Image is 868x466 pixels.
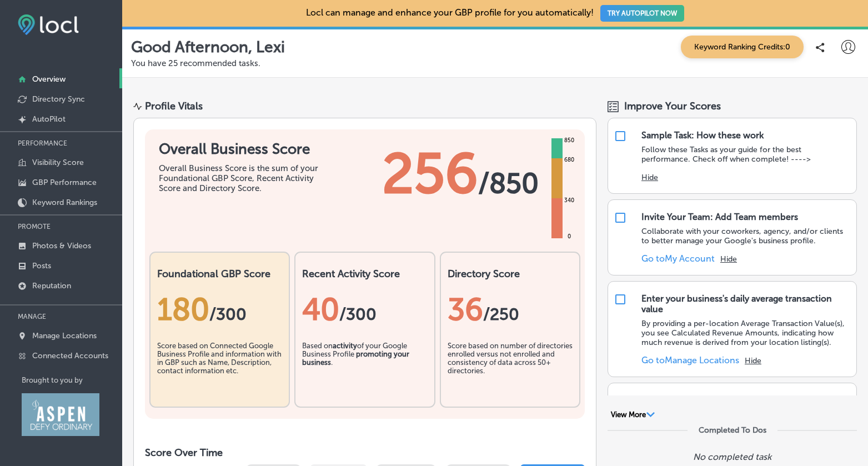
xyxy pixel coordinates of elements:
div: 0 [565,232,573,241]
p: Collaborate with your coworkers, agency, and/or clients to better manage your Google's business p... [641,227,851,245]
div: 850 [562,136,576,145]
p: Posts [32,261,51,270]
h2: Recent Activity Score [302,268,427,280]
div: Score based on number of directories enrolled versus not enrolled and consistency of data across ... [448,342,573,397]
span: Improve Your Scores [624,100,721,112]
h2: Directory Score [448,268,573,280]
a: Go toManage Locations [641,355,739,365]
p: AutoPilot [32,114,66,124]
p: You have 25 recommended tasks. [131,58,859,68]
b: promoting your business [302,350,409,367]
div: 340 [562,196,576,205]
p: No completed task [693,452,771,462]
span: / 300 [209,304,247,324]
div: Set your Amenities for each location [641,395,791,405]
button: Hide [720,254,737,264]
p: Visibility Score [32,158,84,167]
b: activity [333,342,357,350]
img: Aspen [22,393,99,436]
h1: Overall Business Score [159,141,325,158]
div: Profile Vitals [145,100,203,112]
span: / 850 [478,167,539,200]
button: TRY AUTOPILOT NOW [600,5,684,22]
p: Photos & Videos [32,241,91,250]
p: Overview [32,74,66,84]
span: Keyword Ranking Credits: 0 [681,36,804,58]
p: Connected Accounts [32,351,108,360]
p: Keyword Rankings [32,198,97,207]
p: Good Afternoon, Lexi [131,38,285,56]
div: Based on of your Google Business Profile . [302,342,427,397]
div: Completed To Dos [699,425,766,435]
p: Reputation [32,281,71,290]
div: 36 [448,291,573,328]
span: 256 [382,141,478,207]
h2: Foundational GBP Score [157,268,282,280]
p: Manage Locations [32,331,97,340]
p: Follow these Tasks as your guide for the best performance. Check off when complete! ----> [641,145,851,164]
a: Go toMy Account [641,253,715,264]
span: /300 [339,304,377,324]
button: Hide [641,173,658,182]
button: View More [608,410,658,420]
div: Enter your business's daily average transaction value [641,293,851,314]
div: 40 [302,291,427,328]
p: GBP Performance [32,178,97,187]
h2: Score Over Time [145,447,585,459]
p: Brought to you by [22,376,122,384]
div: 680 [562,156,576,164]
p: By providing a per-location Average Transaction Value(s), you see Calculated Revenue Amounts, ind... [641,319,851,347]
div: Overall Business Score is the sum of your Foundational GBP Score, Recent Activity Score and Direc... [159,163,325,193]
img: fda3e92497d09a02dc62c9cd864e3231.png [18,14,79,35]
button: Hide [745,356,761,365]
div: Sample Task: How these work [641,130,764,141]
div: 180 [157,291,282,328]
div: Invite Your Team: Add Team members [641,212,798,222]
p: Directory Sync [32,94,85,104]
div: Score based on Connected Google Business Profile and information with in GBP such as Name, Descri... [157,342,282,397]
span: /250 [483,304,519,324]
